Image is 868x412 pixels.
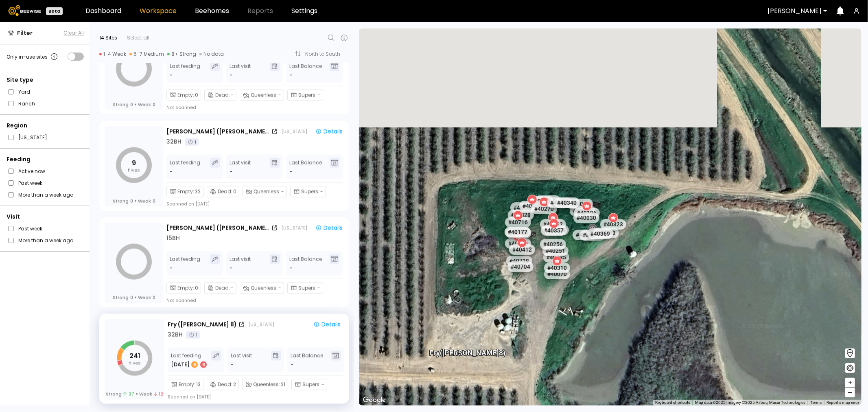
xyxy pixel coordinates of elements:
div: Last visit [230,158,251,176]
div: North to South [305,52,346,57]
span: + [848,377,853,388]
label: Active now [18,167,45,175]
div: # 40708 [527,196,553,206]
span: 2 [233,381,236,388]
button: Details [312,126,346,137]
span: Supers : [298,92,317,99]
div: # 40728 [506,256,532,266]
span: Empty : [177,188,194,195]
div: Strong Weak [106,391,163,397]
div: # 40716 [505,217,531,228]
div: # 40218 [543,225,569,235]
div: # 40357 [541,225,567,236]
div: [PERSON_NAME] ([PERSON_NAME] 7) [166,127,270,136]
button: + [845,378,855,388]
div: 8 [200,362,207,368]
div: No data [199,51,224,57]
div: - [231,361,234,369]
div: Strong Weak [113,102,155,107]
div: Not scanned [166,104,196,111]
div: # 40369 [587,228,613,239]
div: - [170,71,173,79]
div: - [230,264,232,272]
div: Site type [7,76,84,84]
div: # 40323 [600,219,626,230]
span: - [321,381,324,388]
div: Fry ([PERSON_NAME] 8) [168,320,237,329]
div: # 40235 [543,252,569,263]
div: # 40709 [505,228,531,238]
div: # 40704 [507,261,533,272]
span: Dead : [215,92,230,99]
div: Last Balance [289,254,322,272]
span: Queenless : [254,188,280,195]
span: - [278,92,281,99]
div: # 40270 [531,204,557,214]
div: 14 Sites [99,34,117,42]
span: Empty : [177,92,194,99]
span: 32 [195,188,201,195]
span: Supers : [302,381,321,388]
div: # 40328 [508,210,534,220]
div: - [230,71,232,79]
div: 32 BH [168,331,183,339]
span: Queenless : [253,381,280,388]
button: Keyboard shortcuts [655,400,690,405]
span: 0 [233,188,236,195]
div: Details [315,129,343,134]
span: 0 [130,198,133,204]
span: Filter [17,29,33,37]
div: # 40256 [540,239,566,250]
div: # 40042 [540,219,566,230]
label: [US_STATE] [18,133,47,142]
span: - [289,71,292,79]
div: - [170,168,173,176]
div: Scanned on [DATE] [168,394,211,400]
span: 13 [196,381,201,388]
div: Only in-use sites [7,52,59,61]
span: Empty : [177,285,194,292]
span: 0 [130,295,133,300]
a: Terms (opens in new tab) [810,400,822,405]
label: Past week [18,224,42,233]
span: - [289,168,292,176]
div: Last feeding [170,158,200,176]
div: Last Balance [289,61,322,79]
div: # 40097 [572,230,598,240]
label: Past week [18,179,42,187]
div: Not scanned [166,297,196,304]
label: More than a week ago [18,236,73,245]
label: Yard [18,88,30,96]
tspan: hives [128,167,140,173]
div: [PERSON_NAME] ([PERSON_NAME] 3) [166,224,270,232]
button: Clear All [63,29,84,37]
label: Ranch [18,99,35,108]
div: Details [313,322,341,327]
span: 12 [154,391,163,397]
div: Details [315,225,343,231]
div: 1 [185,138,199,146]
div: 5-7 Medium [129,51,164,57]
div: # 40729 [505,238,531,249]
span: 0 [195,285,198,292]
div: Feeding [7,155,84,164]
span: Dead : [218,381,232,388]
button: Details [310,319,344,330]
span: 37 [123,391,134,397]
div: 8+ Strong [167,51,196,57]
a: Settings [291,8,317,14]
span: - [231,92,234,99]
span: Queenless : [251,92,278,99]
span: Dead : [218,188,232,195]
label: More than a week ago [18,191,73,199]
button: – [845,388,855,397]
span: 0 [195,92,198,99]
img: Beewise logo [8,5,41,16]
div: # 40302 [547,197,573,208]
div: Last visit [231,351,252,369]
div: Last feeding [171,351,208,369]
span: - [289,264,292,272]
div: 1-4 Weak [99,51,126,57]
span: 21 [281,381,285,388]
